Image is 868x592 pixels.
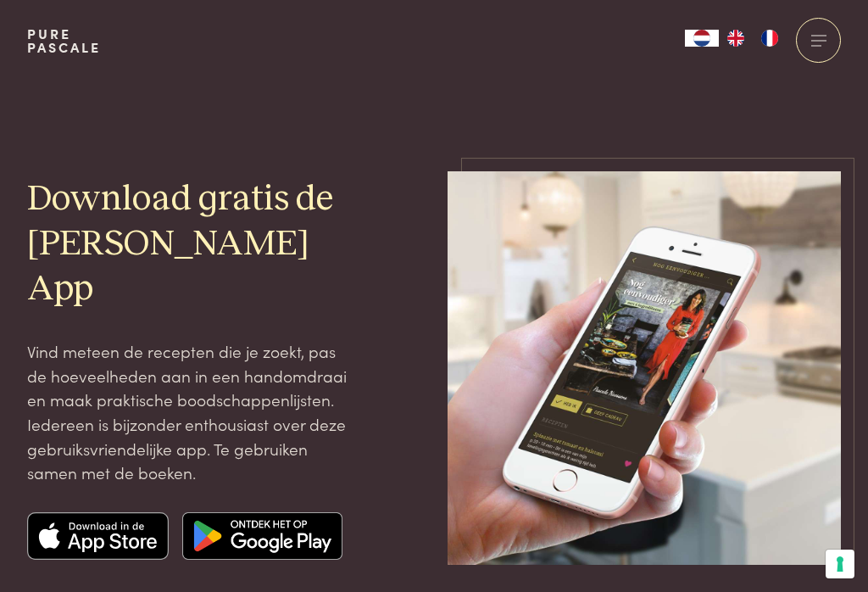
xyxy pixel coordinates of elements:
img: pascale-naessens-app-mockup [448,171,841,565]
a: FR [753,30,787,47]
a: PurePascale [27,27,101,54]
a: EN [719,30,753,47]
aside: Language selected: Nederlands [685,30,787,47]
a: NL [685,30,719,47]
h2: Download gratis de [PERSON_NAME] App [27,177,351,312]
div: Language [685,30,719,47]
ul: Language list [719,30,787,47]
p: Vind meteen de recepten die je zoekt, pas de hoeveelheden aan in een handomdraai en maak praktisc... [27,339,351,485]
button: Uw voorkeuren voor toestemming voor trackingtechnologieën [826,550,854,578]
img: Apple app store [27,512,170,560]
img: Google app store [182,512,342,560]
